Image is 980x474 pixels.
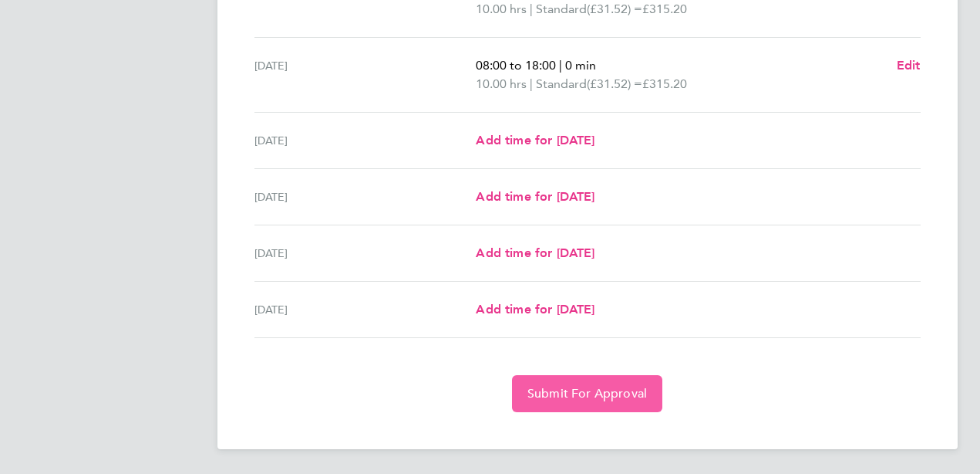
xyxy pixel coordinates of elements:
a: Add time for [DATE] [476,188,594,206]
span: Add time for [DATE] [476,302,594,317]
span: £315.20 [642,2,687,16]
span: 10.00 hrs [476,76,527,91]
span: (£31.52) = [587,76,642,91]
a: Edit [897,56,921,75]
span: Add time for [DATE] [476,245,594,260]
span: 08:00 to 18:00 [476,58,556,73]
span: | [530,2,533,16]
a: Add time for [DATE] [476,131,594,150]
div: [DATE] [254,131,477,150]
div: [DATE] [254,300,477,319]
span: 10.00 hrs [476,2,527,16]
span: (£31.52) = [587,2,642,16]
span: | [530,76,533,91]
div: [DATE] [254,188,477,206]
div: [DATE] [254,244,477,262]
a: Add time for [DATE] [476,300,594,319]
button: Submit For Approval [512,375,662,412]
span: Standard [536,75,587,93]
span: Add time for [DATE] [476,189,594,204]
div: [DATE] [254,56,477,93]
span: | [559,58,562,73]
span: 0 min [565,58,596,73]
span: Submit For Approval [527,386,647,401]
span: Edit [897,58,921,73]
span: Add time for [DATE] [476,133,594,147]
a: Add time for [DATE] [476,244,594,262]
span: £315.20 [642,76,687,91]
